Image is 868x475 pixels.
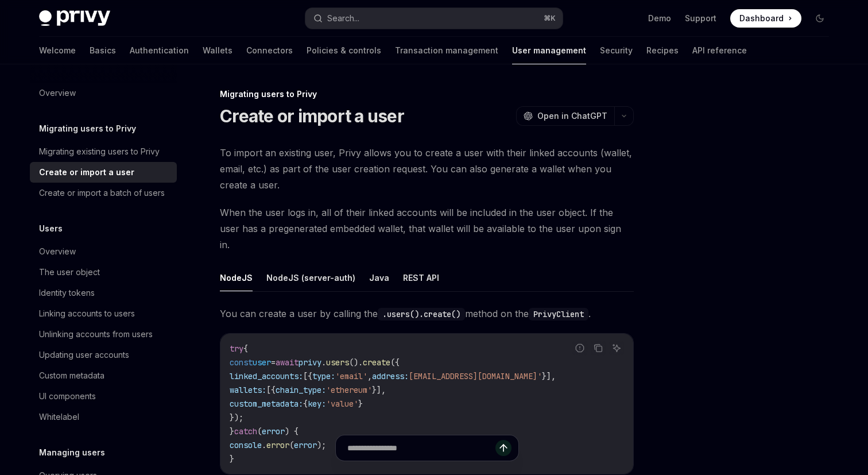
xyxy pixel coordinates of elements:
[246,37,293,64] a: Connectors
[335,371,367,381] span: 'email'
[685,13,716,24] a: Support
[230,371,303,381] span: linked_accounts:
[367,371,372,381] span: ,
[30,407,177,427] a: Whitelabel
[303,399,308,409] span: {
[230,412,243,423] span: });
[220,88,634,100] div: Migrating users to Privy
[30,241,177,262] a: Overview
[542,371,556,381] span: }],
[230,426,234,437] span: }
[39,245,76,258] div: Overview
[39,446,105,459] h5: Managing users
[39,265,100,279] div: The user object
[39,286,95,300] div: Identity tokens
[230,343,243,354] span: try
[30,162,177,183] a: Create or import a user
[495,440,511,456] button: Send message
[358,399,363,409] span: }
[537,110,607,122] span: Open in ChatGPT
[39,186,165,200] div: Create or import a batch of users
[544,14,556,23] span: ⌘ K
[730,9,801,28] a: Dashboard
[220,204,634,253] span: When the user logs in, all of their linked accounts will be included in the user object. If the u...
[516,106,614,126] button: Open in ChatGPT
[811,9,829,28] button: Toggle dark mode
[409,371,542,381] span: [EMAIL_ADDRESS][DOMAIN_NAME]'
[308,399,326,409] span: key:
[262,426,285,437] span: error
[243,343,248,354] span: {
[327,11,359,25] div: Search...
[30,365,177,386] a: Custom metadata
[600,37,633,64] a: Security
[572,341,587,356] button: Report incorrect code
[395,37,498,64] a: Transaction management
[39,222,63,235] h5: Users
[39,122,136,136] h5: Migrating users to Privy
[326,357,349,368] span: users
[266,385,276,395] span: [{
[646,37,679,64] a: Recipes
[39,410,79,424] div: Whitelabel
[30,183,177,203] a: Create or import a batch of users
[39,86,76,100] div: Overview
[39,165,134,179] div: Create or import a user
[692,37,747,64] a: API reference
[230,385,266,395] span: wallets:
[271,357,276,368] span: =
[90,37,116,64] a: Basics
[30,283,177,303] a: Identity tokens
[305,8,563,29] button: Search...⌘K
[30,262,177,283] a: The user object
[529,308,588,320] code: PrivyClient
[299,357,321,368] span: privy
[30,303,177,324] a: Linking accounts to users
[253,357,271,368] span: user
[30,324,177,345] a: Unlinking accounts from users
[234,426,257,437] span: catch
[349,357,363,368] span: ().
[363,357,390,368] span: create
[39,369,104,383] div: Custom metadata
[372,371,409,381] span: address:
[220,145,634,193] span: To import an existing user, Privy allows you to create a user with their linked accounts (wallet,...
[285,426,299,437] span: ) {
[276,357,299,368] span: await
[372,385,386,395] span: }],
[369,264,389,291] button: Java
[648,13,671,24] a: Demo
[378,308,465,320] code: .users().create()
[39,389,96,403] div: UI components
[276,385,326,395] span: chain_type:
[609,341,624,356] button: Ask AI
[220,264,253,291] button: NodeJS
[39,348,129,362] div: Updating user accounts
[220,306,634,322] span: You can create a user by calling the method on the .
[403,264,439,291] button: REST API
[39,327,153,341] div: Unlinking accounts from users
[39,10,110,26] img: dark logo
[39,37,76,64] a: Welcome
[739,13,784,24] span: Dashboard
[203,37,232,64] a: Wallets
[326,399,358,409] span: 'value'
[591,341,606,356] button: Copy the contents from the code block
[230,399,303,409] span: custom_metadata:
[30,83,177,103] a: Overview
[321,357,326,368] span: .
[390,357,400,368] span: ({
[30,386,177,407] a: UI components
[39,307,135,320] div: Linking accounts to users
[266,264,355,291] button: NodeJS (server-auth)
[30,345,177,365] a: Updating user accounts
[30,141,177,162] a: Migrating existing users to Privy
[220,106,404,126] h1: Create or import a user
[512,37,586,64] a: User management
[307,37,381,64] a: Policies & controls
[326,385,372,395] span: 'ethereum'
[312,371,335,381] span: type:
[303,371,312,381] span: [{
[257,426,262,437] span: (
[130,37,189,64] a: Authentication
